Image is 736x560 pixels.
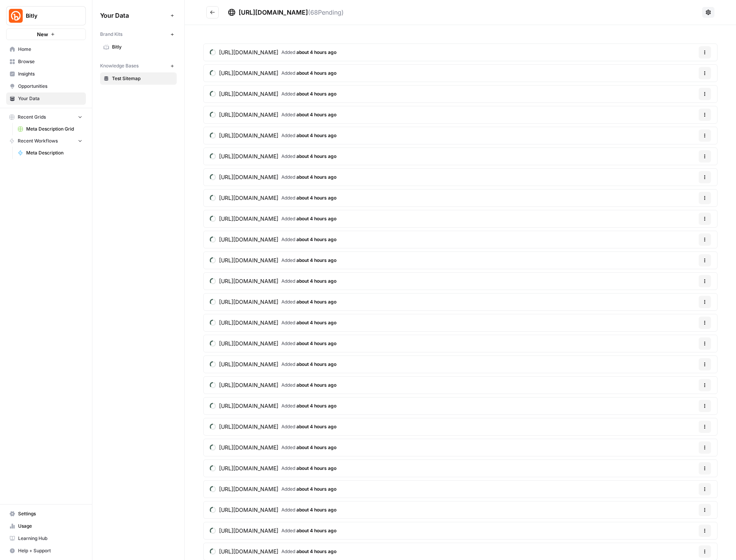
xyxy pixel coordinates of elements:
span: about 4 hours ago [296,548,336,554]
span: Added [281,257,336,264]
span: Bitly [112,44,173,50]
span: [URL][DOMAIN_NAME] [219,548,278,555]
span: Added [281,278,336,285]
span: Brand Kits [100,31,122,38]
a: [URL][DOMAIN_NAME]Added about 4 hours ago [204,273,343,290]
span: Added [281,423,336,430]
span: Added [281,91,336,97]
a: [URL][DOMAIN_NAME]Added about 4 hours ago [204,148,343,165]
span: [URL][DOMAIN_NAME] [219,485,278,493]
span: Meta Description Grid [26,126,82,132]
span: about 4 hours ago [296,70,336,76]
span: Settings [18,510,82,517]
span: [URL][DOMAIN_NAME] [219,236,278,243]
span: New [37,30,48,38]
span: Usage [18,523,82,530]
a: Home [6,43,86,55]
a: [URL][DOMAIN_NAME]Added about 4 hours ago [204,86,343,102]
span: Added [281,111,336,118]
span: [URL][DOMAIN_NAME] [219,69,278,77]
span: [URL][DOMAIN_NAME] [219,277,278,285]
a: [URL][DOMAIN_NAME]Added about 4 hours ago [204,293,343,310]
span: Test Sitemap [112,75,173,82]
a: [URL][DOMAIN_NAME]Added about 4 hours ago [204,127,343,144]
span: about 4 hours ago [296,528,336,533]
span: about 4 hours ago [296,361,336,367]
a: Settings [6,508,86,520]
span: [URL][DOMAIN_NAME] [219,153,278,160]
span: Learning Hub [18,535,82,542]
a: [URL][DOMAIN_NAME]Added about 4 hours ago [204,543,343,560]
a: Bitly [100,41,177,53]
span: Knowledge Bases [100,62,139,69]
span: Your Data [100,11,167,20]
span: [URL][DOMAIN_NAME] [219,111,278,119]
span: about 4 hours ago [296,257,336,263]
span: Insights [18,70,82,77]
span: Home [18,46,82,53]
span: about 4 hours ago [296,112,336,117]
span: [URL][DOMAIN_NAME] [219,464,278,472]
span: about 4 hours ago [296,236,336,242]
a: [URL][DOMAIN_NAME]Added about 4 hours ago [204,44,343,61]
a: [URL][DOMAIN_NAME]Added about 4 hours ago [204,501,343,518]
span: Added [281,174,336,181]
span: about 4 hours ago [296,486,336,492]
span: Added [281,153,336,160]
a: Learning Hub [6,532,86,545]
a: Insights [6,68,86,80]
button: Workspace: Bitly [6,6,86,25]
a: [URL][DOMAIN_NAME]Added about 4 hours ago [204,481,343,498]
span: about 4 hours ago [296,216,336,221]
span: Added [281,465,336,472]
span: about 4 hours ago [296,382,336,388]
a: Meta Description [14,147,86,159]
span: about 4 hours ago [296,403,336,409]
a: Meta Description Grid [14,123,86,135]
span: Added [281,215,336,222]
span: Added [281,382,336,389]
span: [URL][DOMAIN_NAME] [219,90,278,98]
span: Browse [18,58,82,65]
span: about 4 hours ago [296,320,336,325]
span: [URL][DOMAIN_NAME] [239,8,308,16]
a: [URL][DOMAIN_NAME]Added about 4 hours ago [204,418,343,435]
a: [URL][DOMAIN_NAME]Added about 4 hours ago [204,252,343,269]
a: Browse [6,55,86,68]
span: about 4 hours ago [296,49,336,55]
span: ( 68 Pending) [308,8,344,16]
button: New [6,29,86,40]
span: about 4 hours ago [296,132,336,138]
a: Test Sitemap [100,72,177,85]
a: [URL][DOMAIN_NAME]Added about 4 hours ago [204,210,343,227]
span: Recent Workflows [18,137,58,144]
a: [URL][DOMAIN_NAME]Added about 4 hours ago [204,460,343,477]
a: [URL][DOMAIN_NAME]Added about 4 hours ago [204,397,343,414]
span: Added [281,444,336,451]
a: [URL][DOMAIN_NAME]Added about 4 hours ago [204,335,343,352]
a: Opportunities [6,80,86,92]
span: [URL][DOMAIN_NAME] [219,257,278,264]
a: [URL][DOMAIN_NAME]Added about 4 hours ago [204,439,343,456]
span: [URL][DOMAIN_NAME] [219,423,278,431]
span: about 4 hours ago [296,174,336,180]
span: Bitly [26,12,72,20]
span: about 4 hours ago [296,340,336,346]
a: [URL][DOMAIN_NAME]Added about 4 hours ago [204,522,343,539]
a: [URL][DOMAIN_NAME]Added about 4 hours ago [204,189,343,206]
button: Go back [206,6,219,18]
span: Added [281,298,336,305]
span: [URL][DOMAIN_NAME] [219,402,278,410]
a: [URL][DOMAIN_NAME]Added about 4 hours ago [204,106,343,123]
span: about 4 hours ago [296,444,336,450]
a: Your Data [6,92,86,105]
span: [URL][DOMAIN_NAME] [219,132,278,139]
span: Added [281,236,336,243]
span: Recent Grids [18,114,46,121]
span: Added [281,402,336,409]
span: [URL][DOMAIN_NAME] [219,173,278,181]
span: about 4 hours ago [296,299,336,305]
a: [URL][DOMAIN_NAME]Added about 4 hours ago [204,231,343,248]
span: Added [281,319,336,326]
img: Bitly Logo [9,9,23,23]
